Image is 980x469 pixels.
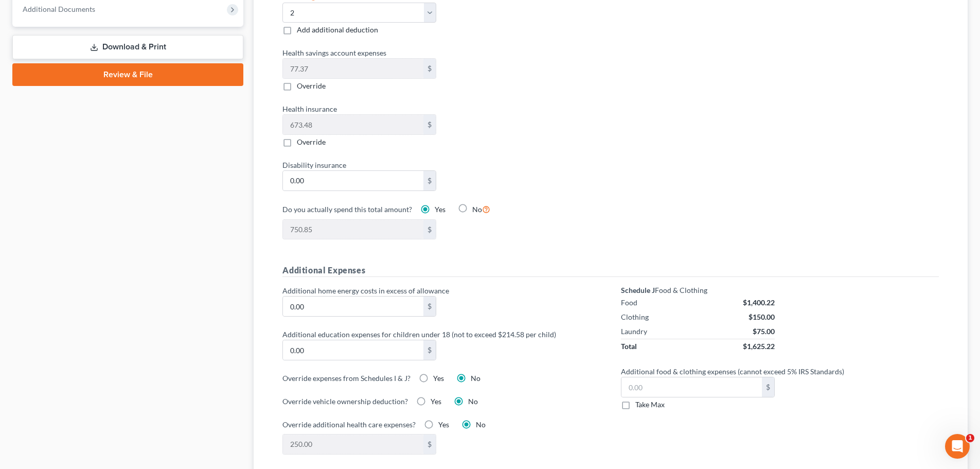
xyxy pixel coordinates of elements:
input: 0.00 [283,340,423,360]
div: Food [621,298,637,308]
span: No [471,374,480,383]
iframe: Intercom live chat [945,434,970,459]
div: Food & Clothing [621,285,775,296]
div: $ [423,435,436,454]
div: $ [423,340,436,360]
span: Add additional deduction [297,25,378,34]
div: $1,400.22 [743,298,775,308]
span: Override [297,81,326,90]
input: 0.00 [621,377,762,397]
input: 0.00 [283,435,423,454]
label: Override vehicle ownership deduction? [282,396,408,407]
div: Clothing [621,312,649,322]
div: $150.00 [749,312,775,322]
input: 0.00 [283,115,423,134]
span: Yes [433,374,444,383]
label: Additional home energy costs in excess of allowance [277,285,605,296]
input: 0.00 [283,171,423,190]
strong: Schedule J [621,286,655,294]
span: Take Max [635,400,665,409]
div: $ [423,220,436,239]
div: $ [762,377,774,397]
input: 0.00 [283,297,423,316]
div: $ [423,59,436,78]
label: Additional food & clothing expenses (cannot exceed 5% IRS Standards) [616,366,944,377]
label: Override expenses from Schedules I & J? [282,373,411,384]
input: 0.00 [283,59,423,78]
span: No [476,420,486,429]
div: $1,625.22 [743,341,775,352]
span: Yes [435,205,446,214]
div: Total [621,341,637,352]
span: 1 [966,434,974,442]
a: Review & File [12,63,243,86]
label: Additional education expenses for children under 18 (not to exceed $214.58 per child) [277,329,605,340]
div: $ [423,115,436,134]
div: $ [423,171,436,190]
label: Health insurance [277,103,605,114]
span: Yes [431,397,441,406]
input: 0.00 [283,220,423,239]
div: $75.00 [753,326,775,337]
label: Do you actually spend this total amount? [282,204,412,215]
label: Disability insurance [277,160,605,170]
div: $ [423,297,436,316]
label: Override additional health care expenses? [282,419,416,430]
span: Yes [438,420,449,429]
div: Laundry [621,326,647,337]
span: No [472,205,482,214]
span: Additional Documents [23,5,95,13]
a: Download & Print [12,35,243,59]
h5: Additional Expenses [282,264,939,277]
span: No [468,397,478,406]
span: Override [297,137,326,146]
label: Health savings account expenses [277,47,605,58]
